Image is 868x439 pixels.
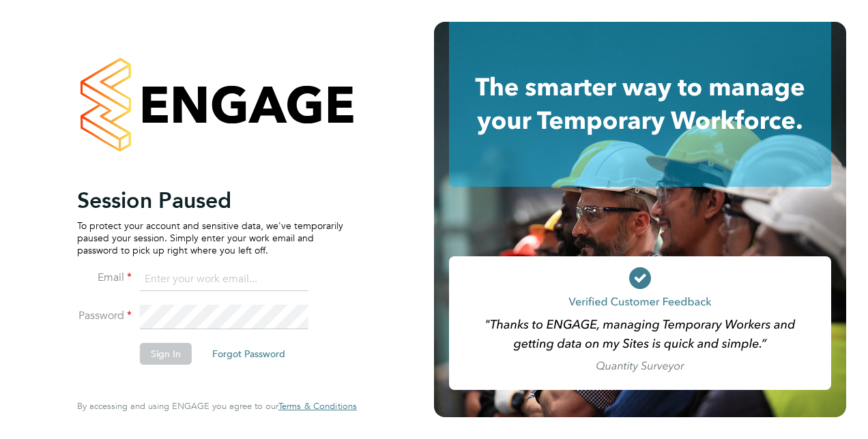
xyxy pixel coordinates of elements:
[77,219,343,257] p: To protect your account and sensitive data, we've temporarily paused your session. Simply enter y...
[140,343,192,365] button: Sign In
[278,400,357,412] span: Terms & Conditions
[201,343,296,365] button: Forgot Password
[77,271,132,285] label: Email
[77,400,357,412] span: By accessing and using ENGAGE you agree to our
[278,401,357,412] a: Terms & Conditions
[77,309,132,323] label: Password
[77,187,343,214] h2: Session Paused
[140,267,308,292] input: Enter your work email...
